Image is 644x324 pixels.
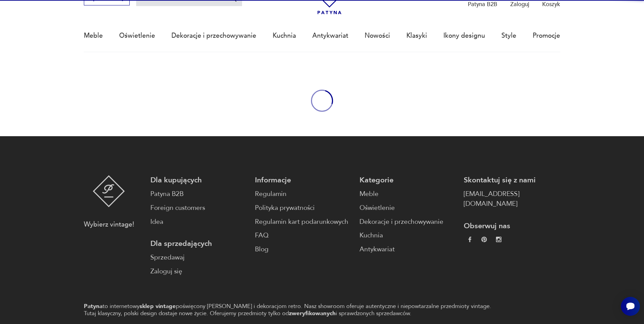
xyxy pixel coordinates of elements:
a: Meble [360,189,456,199]
a: Promocje [533,20,560,51]
p: Koszyk [542,0,560,8]
strong: sklep vintage [140,302,176,310]
p: Wybierz vintage! [84,220,134,230]
a: Polityka prywatności [255,203,351,213]
a: Regulamin kart podarunkowych [255,217,351,227]
img: Patyna - sklep z meblami i dekoracjami vintage [93,175,125,207]
a: Idea [150,217,247,227]
a: Sprzedawaj [150,253,247,263]
p: Informacje [255,175,351,185]
a: Klasyki [406,20,427,51]
a: Style [501,20,516,51]
a: Antykwariat [312,20,348,51]
a: Ikony designu [443,20,485,51]
p: Skontaktuj się z nami [464,175,560,185]
img: da9060093f698e4c3cedc1453eec5031.webp [467,237,473,242]
p: Obserwuj nas [464,221,560,231]
a: Dekoracje i przechowywanie [360,217,456,227]
p: Dla sprzedających [150,239,247,249]
a: Kuchnia [273,20,296,51]
p: Zaloguj [510,0,529,8]
a: Blog [255,245,351,254]
img: c2fd9cf7f39615d9d6839a72ae8e59e5.webp [496,237,501,242]
p: to internetowy poświęcony [PERSON_NAME] i dekoracjom retro. Nasz showroom oferuje autentyczne i n... [84,303,499,317]
p: Kategorie [360,175,456,185]
a: [EMAIL_ADDRESS][DOMAIN_NAME] [464,189,560,209]
p: Patyna B2B [468,0,497,8]
a: Kuchnia [360,231,456,240]
a: FAQ [255,231,351,240]
a: Patyna B2B [150,189,247,199]
a: Dekoracje i przechowywanie [171,20,256,51]
p: Dla kupujących [150,175,247,185]
a: Oświetlenie [119,20,155,51]
a: Foreign customers [150,203,247,213]
a: Oświetlenie [360,203,456,213]
img: 37d27d81a828e637adc9f9cb2e3d3a8a.webp [481,237,487,242]
strong: Patyna [84,302,103,310]
iframe: Smartsupp widget button [621,297,640,316]
a: Zaloguj się [150,267,247,276]
strong: zweryfikowanych [289,309,336,317]
a: Meble [84,20,103,51]
a: Nowości [365,20,390,51]
a: Antykwariat [360,245,456,254]
a: Regulamin [255,189,351,199]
